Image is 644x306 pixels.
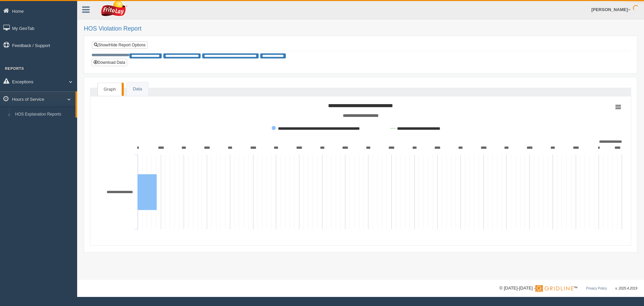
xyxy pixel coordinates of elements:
[535,285,573,292] img: Gridline
[127,82,148,96] a: Data
[12,108,75,121] a: HOS Explanation Reports
[499,285,637,292] div: © [DATE]-[DATE] - ™
[84,26,637,32] h2: HOS Violation Report
[98,83,122,96] a: Graph
[92,59,127,66] button: Download Data
[586,287,607,290] a: Privacy Policy
[92,41,148,49] a: Show/Hide Report Options
[615,287,637,290] span: v. 2025.4.2019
